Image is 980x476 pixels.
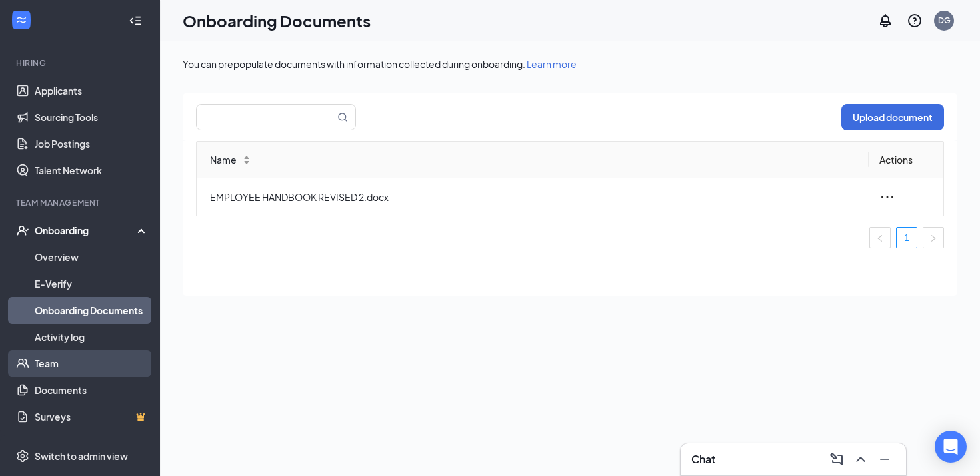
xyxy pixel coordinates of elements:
span: left [876,234,884,242]
svg: ChevronUp [853,451,869,467]
h3: Chat [691,452,715,467]
a: Learn more [527,58,577,70]
svg: Notifications [877,13,893,29]
span: EMPLOYEE HANDBOOK REVISED 2.docx [210,190,858,204]
a: Documents [35,377,149,403]
span: ↑ [242,156,251,160]
th: Actions [869,142,943,178]
div: Open Intercom Messenger [935,431,967,463]
a: Onboarding Documents [35,297,149,324]
svg: UserCheck [16,224,29,237]
a: Team [35,350,149,377]
div: You can prepopulate documents with information collected during onboarding. [183,57,957,71]
a: E-Verify [35,270,149,297]
a: Sourcing Tools [35,104,149,130]
span: right [929,234,937,242]
span: Name [210,152,237,167]
svg: QuestionInfo [907,13,923,29]
li: Next Page [923,227,944,248]
div: Switch to admin view [35,449,128,463]
button: Upload document [841,104,944,130]
svg: Collapse [129,14,142,27]
li: 1 [896,227,917,248]
span: ↓ [242,160,251,164]
svg: Settings [16,449,29,463]
a: Applicants [35,77,149,104]
button: ChevronUp [850,449,871,470]
span: ellipsis [879,189,895,205]
a: SurveysCrown [35,403,149,430]
div: Hiring [16,57,146,69]
a: Job Postings [35,130,149,157]
svg: Minimize [877,451,893,467]
a: 1 [897,228,917,248]
li: Previous Page [869,227,891,248]
a: Talent Network [35,157,149,184]
div: Onboarding [35,224,137,237]
svg: ComposeMessage [829,451,845,467]
a: Overview [35,244,149,270]
button: right [923,227,944,248]
h1: Onboarding Documents [183,9,371,32]
a: Activity log [35,324,149,350]
button: left [869,227,891,248]
button: Minimize [874,449,895,470]
svg: WorkstreamLogo [15,13,28,27]
button: ComposeMessage [826,449,847,470]
svg: MagnifyingGlass [337,112,348,122]
div: DG [938,15,951,26]
div: Team Management [16,197,146,208]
